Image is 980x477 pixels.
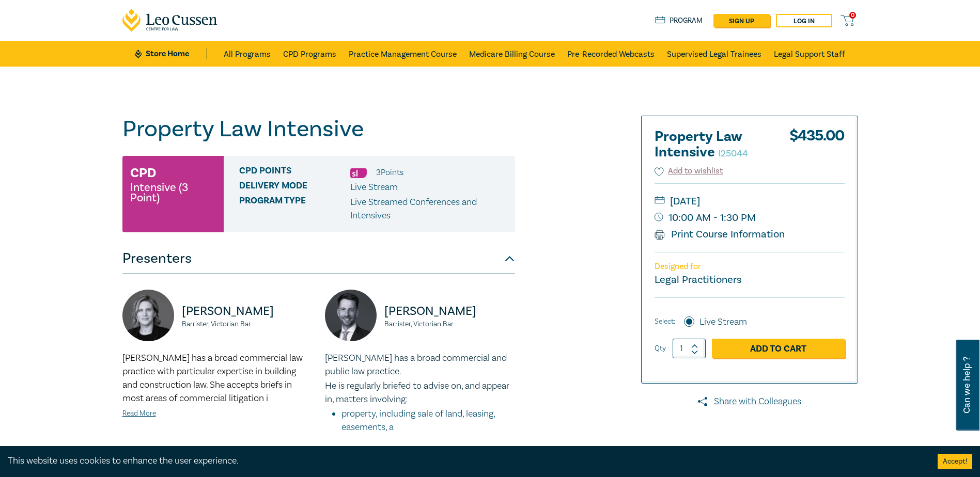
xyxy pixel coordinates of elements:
a: All Programs [224,41,271,67]
button: Add to wishlist [655,165,723,177]
a: Read More [325,445,359,454]
div: This website uses cookies to enhance the user experience. [8,454,922,468]
span: Select: [655,316,675,327]
img: https://s3.ap-southeast-2.amazonaws.com/leo-cussen-store-production-content/Contacts/Tom%20Egan/T... [325,290,377,341]
span: Delivery Mode [239,181,350,194]
small: Legal Practitioners [655,273,741,287]
p: [PERSON_NAME] [182,303,313,320]
h3: CPD [130,164,156,182]
small: Barrister, Victorian Bar [182,321,313,328]
h1: Property Law Intensive [122,116,515,142]
small: I25044 [718,148,748,160]
a: Store Home [135,48,207,59]
span: [PERSON_NAME] has a broad commercial law practice with particular expertise in building and const... [122,352,303,404]
button: Accept cookies [938,454,972,469]
a: CPD Programs [283,41,336,67]
label: Qty [655,343,666,354]
p: He is regularly briefed to advise on, and appear in, matters involving: [325,379,515,406]
a: Supervised Legal Trainees [667,41,761,67]
img: Substantive Law [350,168,367,178]
small: [DATE] [655,193,845,210]
span: Program type [239,196,350,222]
a: Pre-Recorded Webcasts [567,41,655,67]
a: Log in [776,14,832,27]
div: $ 435.00 [789,129,845,165]
span: Can we help ? [962,346,972,424]
a: Legal Support Staff [774,41,845,67]
a: Program [655,15,703,26]
small: Intensive (3 Point) [130,182,216,203]
li: property, including sale of land, leasing, easements, a [341,407,515,434]
p: [PERSON_NAME] [384,303,515,320]
h2: Property Law Intensive [655,129,768,160]
a: sign up [713,14,770,27]
small: 10:00 AM - 1:30 PM [655,210,845,226]
p: Designed for [655,262,845,272]
p: [PERSON_NAME] has a broad commercial and public law practice. [325,352,515,378]
a: Medicare Billing Course [469,41,555,67]
input: 1 [673,339,706,358]
li: 3 Point s [376,166,403,179]
span: CPD Points [239,166,350,179]
a: Share with Colleagues [641,395,858,408]
small: Barrister, Victorian Bar [384,321,515,328]
button: Presenters [122,243,515,274]
img: https://s3.ap-southeast-2.amazonaws.com/leo-cussen-store-production-content/Contacts/Kahlia%20She... [122,290,174,341]
label: Live Stream [699,315,747,329]
a: Add to Cart [712,339,845,358]
span: 0 [849,12,856,19]
a: Practice Management Course [349,41,457,67]
a: Print Course Information [655,228,785,241]
span: Live Stream [350,181,398,193]
p: Live Streamed Conferences and Intensives [350,196,507,222]
a: Read More [122,409,156,418]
